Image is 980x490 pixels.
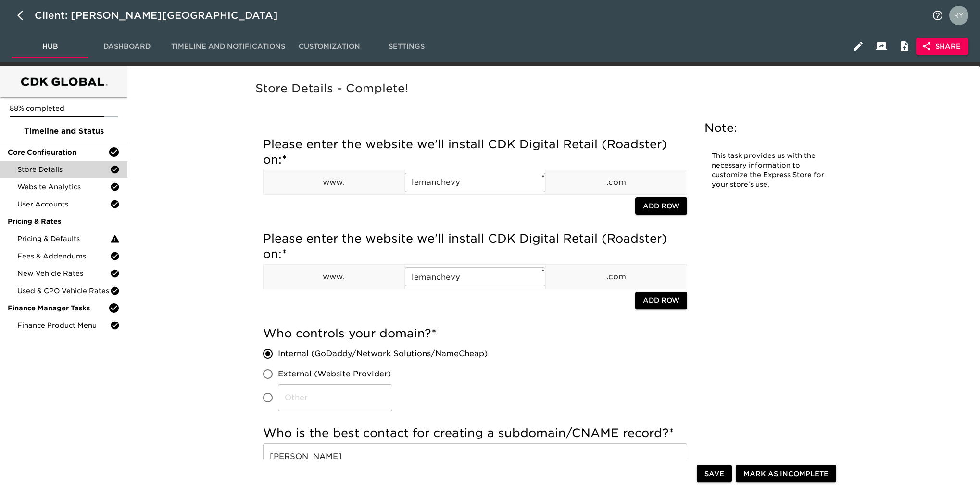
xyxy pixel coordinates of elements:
span: Pricing & Defaults [17,234,110,244]
h5: Please enter the website we'll install CDK Digital Retail (Roadster) on: [263,137,687,168]
button: Edit Hub [847,35,870,58]
span: Dashboard [94,40,160,52]
span: User Accounts [17,199,110,209]
p: www. [264,177,404,188]
img: Profile [949,6,968,25]
span: Customization [297,40,362,52]
h5: Please enter the website we'll install CDK Digital Retail (Roadster) on: [263,231,687,262]
span: Website Analytics [17,182,110,192]
span: Internal (GoDaddy/Network Solutions/NameCheap) [278,348,488,360]
span: Used & CPO Vehicle Rates [17,286,110,296]
p: www. [264,271,404,283]
button: notifications [926,4,949,27]
span: Timeline and Notifications [171,40,285,52]
span: Add Row [643,295,679,307]
span: Mark as Incomplete [743,468,829,480]
p: .com [546,271,687,283]
span: Hub [17,40,83,52]
button: Add Row [635,197,687,215]
span: Timeline and Status [8,126,120,137]
span: Share [924,40,961,52]
span: Finance Manager Tasks [8,303,108,313]
button: Add Row [635,292,687,309]
button: Internal Notes and Comments [893,35,916,58]
span: Save [704,468,724,480]
span: Core Configuration [8,147,108,157]
button: Client View [870,35,893,58]
span: Add Row [643,200,679,212]
span: Fees & Addendums [17,251,110,261]
span: Finance Product Menu [17,321,110,330]
p: This task provides us with the necessary information to customize the Express Store for your stor... [712,151,827,190]
button: Mark as Incomplete [736,465,836,483]
p: 88% completed [10,103,118,113]
span: Settings [374,40,439,52]
h5: Who is the best contact for creating a subdomain/CNAME record? [263,426,687,441]
span: External (Website Provider) [278,368,391,380]
div: Client: [PERSON_NAME][GEOGRAPHIC_DATA] [35,8,291,23]
h5: Who controls your domain? [263,326,687,341]
button: Save [697,465,732,483]
p: .com [546,177,687,188]
h5: Note: [704,120,834,136]
span: New Vehicle Rates [17,269,110,278]
span: Store Details [17,165,110,174]
input: Other [278,384,392,411]
span: Pricing & Rates [8,217,120,226]
h5: Store Details - Complete! [255,81,848,96]
button: Share [916,38,968,55]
